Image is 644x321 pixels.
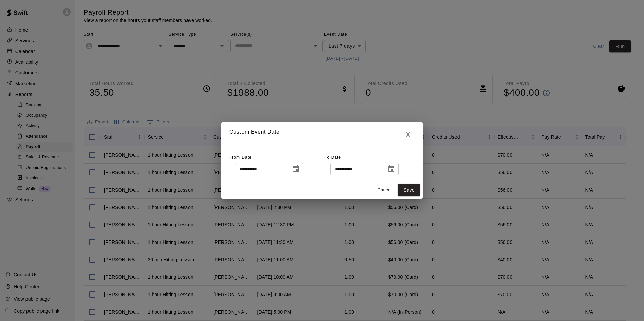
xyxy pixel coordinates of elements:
button: Choose date, selected date is Oct 3, 2025 [289,162,303,176]
button: Cancel [374,185,395,195]
span: To Date [325,155,341,160]
button: Choose date, selected date is Oct 10, 2025 [385,162,398,176]
h2: Custom Event Date [221,122,423,147]
button: Close [401,128,415,141]
button: Save [398,184,420,196]
span: From Date [229,155,252,160]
